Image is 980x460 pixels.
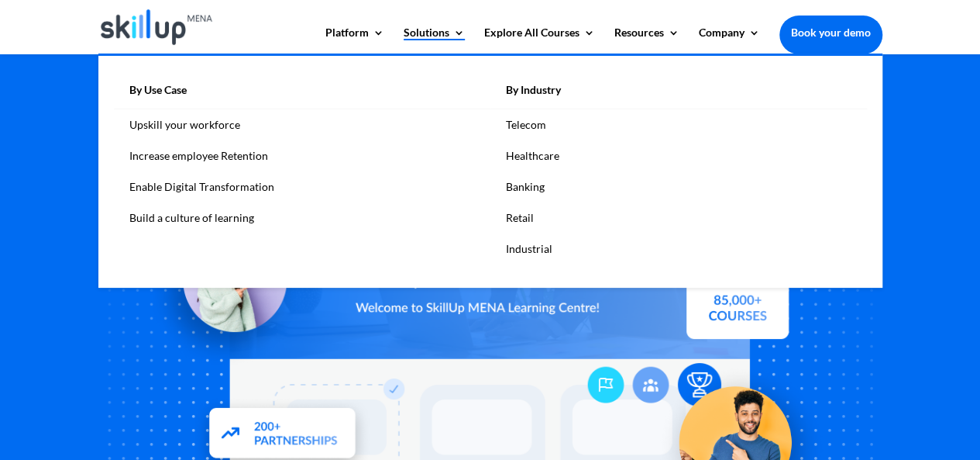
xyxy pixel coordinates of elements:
a: Enable Digital Transformation [114,171,490,202]
a: Company [699,27,760,54]
a: By Use Case [114,79,490,109]
iframe: Chat Widget [722,292,980,460]
a: Platform [325,27,384,54]
img: Courses library - SkillUp MENA [686,240,789,346]
a: Increase employee Retention [114,140,490,171]
img: Skillup Mena [101,9,213,45]
a: Retail [490,202,867,233]
a: Banking [490,171,867,202]
a: Solutions [404,27,465,54]
a: Industrial [490,233,867,265]
a: Telecom [490,109,867,140]
a: Resources [614,27,679,54]
a: Upskill your workforce [114,109,490,140]
a: By Industry [490,79,867,109]
a: Build a culture of learning [114,202,490,233]
a: Explore All Courses [484,27,595,54]
a: Book your demo [779,16,882,50]
img: Learning Management Solution - SkillUp [145,209,301,366]
a: Healthcare [490,140,867,171]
